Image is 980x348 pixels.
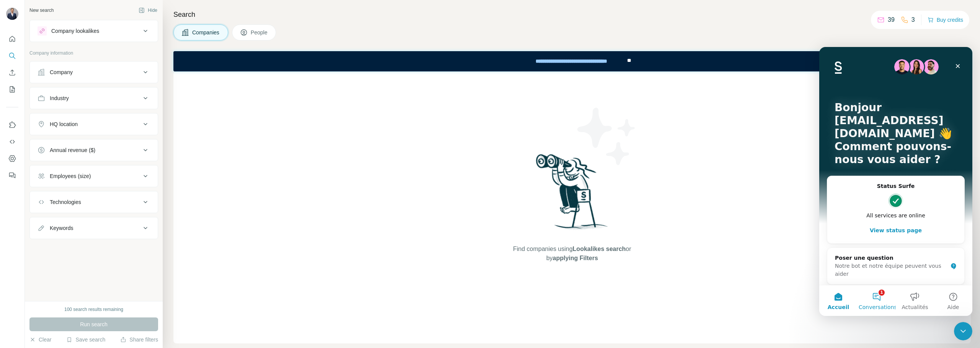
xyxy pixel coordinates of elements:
span: applying Filters [553,255,598,261]
div: Employees (size) [50,172,91,180]
button: Company [30,63,158,81]
div: Annual revenue ($) [50,146,95,154]
span: Companies [192,29,220,36]
button: Quick start [6,32,18,46]
button: Use Surfe on LinkedIn [6,118,18,132]
button: Annual revenue ($) [30,141,158,159]
p: Company information [29,50,158,57]
span: People [251,29,268,36]
iframe: Intercom live chat [954,322,972,340]
div: 100 search results remaining [64,306,123,313]
button: Hide [133,5,163,16]
div: Keywords [50,224,73,232]
button: Share filters [120,336,158,343]
p: 3 [911,15,915,24]
button: HQ location [30,115,158,133]
button: Enrich CSV [6,66,18,79]
button: Company lookalikes [30,22,158,40]
button: Use Surfe API [6,135,18,149]
div: Industry [50,94,69,102]
span: Find companies using or by [511,244,633,263]
div: Technologies [50,198,81,206]
button: Search [6,49,18,63]
h4: Search [173,9,971,20]
button: Feedback [6,168,18,182]
p: 39 [888,15,895,24]
button: Save search [66,336,105,343]
div: Company [50,68,73,76]
button: Technologies [30,193,158,211]
button: Dashboard [6,152,18,165]
img: Surfe Illustration - Woman searching with binoculars [532,152,612,237]
div: New search [29,7,54,14]
span: Lookalikes search [573,246,626,252]
img: Surfe Illustration - Stars [572,102,641,171]
iframe: Intercom live chat [819,47,972,316]
img: Avatar [6,8,18,20]
div: Company lookalikes [51,27,99,35]
button: Industry [30,89,158,107]
iframe: Banner [173,51,971,71]
button: Clear [29,336,51,343]
button: Employees (size) [30,167,158,185]
div: HQ location [50,120,78,128]
button: Keywords [30,219,158,237]
button: My lists [6,83,18,96]
button: Buy credits [928,15,963,25]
